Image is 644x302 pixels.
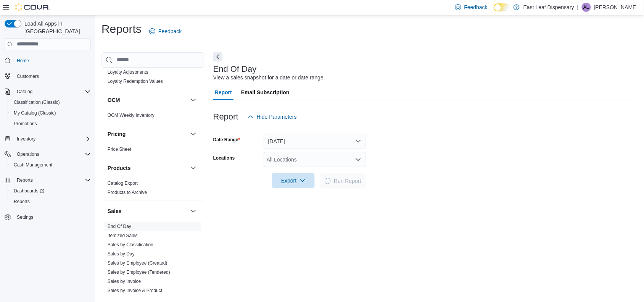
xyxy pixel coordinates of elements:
span: Sales by Employee (Tendered) [108,269,170,275]
h3: End Of Day [213,65,257,74]
a: Feedback [146,24,185,39]
span: Promotions [11,119,91,128]
button: Reports [14,176,36,185]
span: My Catalog (Classic) [11,108,91,118]
a: Loyalty Adjustments [108,69,148,75]
img: Cova [15,3,50,11]
button: Next [213,52,222,61]
span: Dashboards [11,186,91,195]
span: Catalog [14,87,91,96]
a: Promotions [11,119,40,128]
span: Loading [324,177,332,184]
button: Catalog [2,86,94,97]
span: Classification (Classic) [14,99,60,105]
span: Dashboards [14,188,44,194]
button: Pricing [108,130,187,138]
nav: Complex example [5,52,91,243]
span: Dark Mode [494,11,494,12]
span: Loyalty Adjustments [108,69,148,75]
a: Loyalty Redemption Values [108,79,163,84]
span: Run Report [334,177,361,185]
div: Pricing [101,145,204,157]
span: Customers [14,71,91,81]
button: Products [108,164,187,172]
span: Loyalty Redemption Values [108,78,163,84]
a: Sales by Employee (Created) [108,260,167,266]
span: Export [277,173,310,188]
div: OCM [101,111,204,123]
button: Pricing [189,129,198,139]
span: Home [17,58,29,64]
label: Date Range [213,137,240,143]
button: Reports [8,196,94,207]
a: Home [14,56,32,65]
h3: OCM [108,96,120,104]
button: LoadingRun Report [320,173,366,189]
span: Classification (Classic) [11,98,91,107]
div: Alex Librera [582,3,591,12]
button: Inventory [2,134,94,144]
a: Catalog Export [108,181,138,186]
span: Reports [17,177,33,183]
span: Cash Management [11,160,91,170]
p: East Leaf Dispensary [523,3,574,12]
button: Sales [189,207,198,216]
span: Customers [17,73,39,79]
h1: Reports [101,21,142,37]
span: Report [215,85,232,100]
a: My Catalog (Classic) [11,108,59,118]
a: Sales by Invoice & Product [108,288,162,293]
button: My Catalog (Classic) [8,108,94,118]
a: Price Sheet [108,147,131,152]
button: [DATE] [264,134,366,149]
a: Cash Management [11,160,55,170]
span: Itemized Sales [108,233,138,239]
span: Reports [11,197,91,206]
a: Sales by Classification [108,242,153,247]
a: Classification (Classic) [11,98,63,107]
span: Sales by Classification [108,242,153,248]
span: Reports [14,199,30,205]
button: Operations [14,150,42,159]
h3: Pricing [108,130,126,138]
a: Itemized Sales [108,233,138,238]
a: End Of Day [108,224,131,229]
p: | [577,3,579,12]
a: Sales by Day [108,251,135,257]
button: Customers [2,71,94,82]
h3: Products [108,164,131,172]
button: Settings [2,212,94,223]
button: Sales [108,207,187,215]
a: Settings [14,213,36,222]
button: Home [2,55,94,66]
span: Products to Archive [108,189,147,195]
button: OCM [108,96,187,104]
span: Inventory [17,136,35,142]
span: Settings [14,212,91,222]
span: Feedback [158,27,182,35]
h3: Report [213,112,238,121]
span: Price Sheet [108,146,131,152]
span: Sales by Invoice [108,278,141,284]
span: Cash Management [14,162,52,168]
a: Dashboards [8,186,94,196]
button: Inventory [14,134,39,144]
div: View a sales snapshot for a date or date range. [213,74,325,82]
a: Sales by Employee (Tendered) [108,270,170,275]
a: Dashboards [11,186,47,195]
span: Catalog Export [108,180,138,186]
span: Sales by Employee (Created) [108,260,167,266]
span: Email Subscription [241,85,290,100]
label: Locations [213,155,235,161]
span: Home [14,56,91,65]
button: Export [272,173,315,188]
span: AL [584,3,589,12]
button: Catalog [14,87,35,96]
h3: Sales [108,207,122,215]
a: Sales by Invoice [108,279,141,284]
span: Load All Apps in [GEOGRAPHIC_DATA] [21,20,91,35]
span: Reports [14,176,91,185]
a: Products to Archive [108,190,147,195]
span: Promotions [14,121,37,127]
